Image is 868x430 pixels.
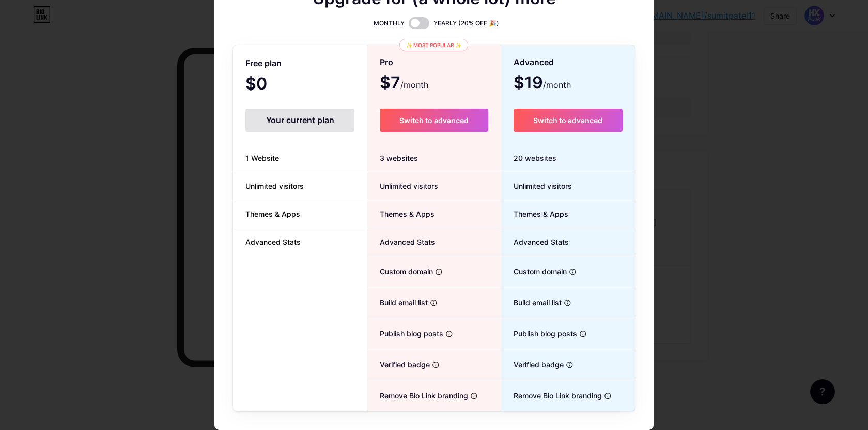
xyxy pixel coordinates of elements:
[374,18,405,28] span: MONTHLY
[543,79,571,91] span: /month
[380,77,428,91] span: $7
[514,109,623,132] button: Switch to advanced
[367,328,443,339] span: Publish blog posts
[233,181,316,191] span: Unlimited visitors
[367,209,435,219] span: Themes & Apps
[233,153,291,164] span: 1 Website
[533,116,602,125] span: Switch to advanced
[233,209,313,219] span: Themes & Apps
[501,297,562,308] span: Build email list
[245,54,282,72] span: Free plan
[367,181,438,191] span: Unlimited visitors
[400,79,428,91] span: /month
[501,236,569,247] span: Advanced Stats
[514,53,554,71] span: Advanced
[501,328,577,339] span: Publish blog posts
[501,209,568,219] span: Themes & Apps
[433,18,499,28] span: YEARLY (20% OFF 🎉)
[399,39,468,51] div: ✨ Most popular ✨
[501,390,602,401] span: Remove Bio Link branding
[367,266,433,277] span: Custom domain
[380,109,488,132] button: Switch to advanced
[245,78,295,92] span: $0
[367,390,468,401] span: Remove Bio Link branding
[399,116,469,125] span: Switch to advanced
[233,236,313,247] span: Advanced Stats
[367,144,500,172] div: 3 websites
[380,53,393,71] span: Pro
[367,297,428,308] span: Build email list
[514,77,571,91] span: $19
[245,109,354,132] div: Your current plan
[367,236,435,247] span: Advanced Stats
[501,144,635,172] div: 20 websites
[501,181,572,191] span: Unlimited visitors
[501,266,567,277] span: Custom domain
[501,359,564,370] span: Verified badge
[367,359,430,370] span: Verified badge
